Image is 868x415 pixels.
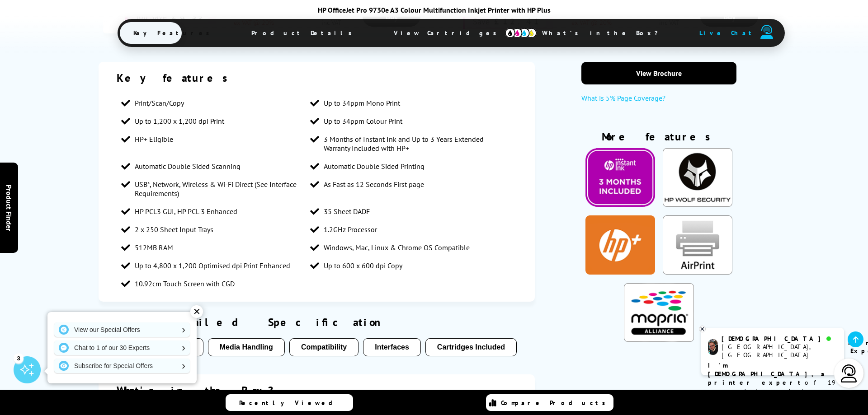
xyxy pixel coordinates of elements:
[5,184,14,231] span: Product Finder
[663,148,732,207] img: HP Wolf Pro Security
[528,22,680,44] span: What’s in the Box?
[117,383,517,397] div: What's in the Box?
[324,225,377,234] span: 1.2GHz Processor
[380,21,519,45] span: View Cartridges
[239,399,342,407] span: Recently Viewed
[708,361,827,387] b: I'm [DEMOGRAPHIC_DATA], a printer expert
[624,335,693,344] a: KeyFeatureModal324
[135,243,173,252] span: 512MB RAM
[324,261,402,270] span: Up to 600 x 600 dpi Copy
[760,25,773,39] img: user-headset-duotone.svg
[238,22,370,44] span: Product Details
[624,283,693,342] img: Mopria Certified
[324,207,370,216] span: 35 Sheet DADF
[54,359,190,373] a: Subscribe for Special Offers
[585,200,655,209] a: KeyFeatureModal349
[324,180,424,189] span: As Fast as 12 Seconds First page
[486,394,613,411] a: Compare Products
[722,335,837,343] div: [DEMOGRAPHIC_DATA]
[324,117,402,126] span: Up to 34ppm Colour Print
[581,130,736,148] div: More features
[324,135,490,153] span: 3 Months of Instant Ink and Up to 3 Years Extended Warranty Included with HP+
[585,267,655,276] a: KeyFeatureModal351
[840,364,858,382] img: user-headset-light.svg
[190,305,203,318] div: ✕
[14,353,24,363] div: 3
[581,62,736,84] a: View Brochure
[289,338,359,356] button: Compatibility
[135,135,173,144] span: HP+ Eligible
[363,338,421,356] button: Interfaces
[135,279,235,288] span: 10.92cm Touch Screen with CGD
[505,28,537,38] img: cmyk-icon.svg
[663,215,732,274] img: AirPrint
[663,267,732,276] a: KeyFeatureModal85
[118,5,750,14] div: HP OfficeJet Pro 9730e A3 Colour Multifunction Inkjet Printer with HP Plus
[135,162,241,171] span: Automatic Double Sided Scanning
[663,200,732,209] a: KeyFeatureModal333
[135,207,237,216] span: HP PCL3 GUI, HP PCL 3 Enhanced
[208,338,285,356] button: Media Handling
[54,322,190,337] a: View our Special Offers
[135,225,213,234] span: 2 x 250 Sheet Input Trays
[585,148,655,207] img: Free 3 Month Instant Ink Trial with HP+*
[135,117,224,126] span: Up to 1,200 x 1,200 dpi Print
[226,394,353,411] a: Recently Viewed
[708,339,718,355] img: chris-livechat.png
[425,338,517,356] button: Cartridges Included
[120,22,228,44] span: Key Features
[108,315,526,329] div: View Detailed Specification
[722,343,837,359] div: [GEOGRAPHIC_DATA], [GEOGRAPHIC_DATA]
[324,243,470,252] span: Windows, Mac, Linux & Chrome OS Compatible
[324,162,425,171] span: Automatic Double Sided Printing
[54,340,190,355] a: Chat to 1 of our 30 Experts
[117,71,517,85] div: Key features
[585,215,655,274] img: HP+
[324,98,400,107] span: Up to 34ppm Mono Print
[135,180,301,198] span: USB*, Network, Wireless & Wi-Fi Direct (See Interface Requirements)
[501,399,610,407] span: Compare Products
[581,93,736,107] a: What is 5% Page Coverage?
[135,261,290,270] span: Up to 4,800 x 1,200 Optimised dpi Print Enhanced
[708,361,837,413] p: of 19 years! I can help you choose the right product
[699,29,755,37] span: Live Chat
[135,98,184,107] span: Print/Scan/Copy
